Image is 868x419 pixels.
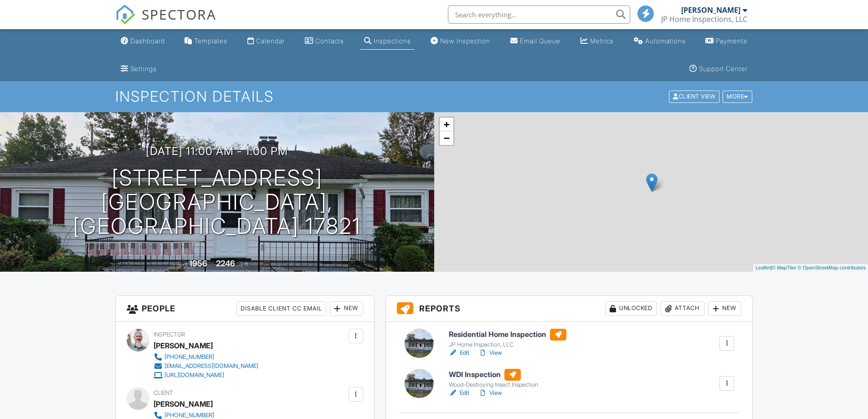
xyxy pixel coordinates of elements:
a: Zoom in [440,118,453,131]
div: 2246 [216,259,235,268]
div: Payments [716,37,747,45]
a: SPECTORA [115,12,216,31]
a: Templates [181,33,231,50]
div: Disable Client CC Email [236,301,326,316]
div: [URL][DOMAIN_NAME] [164,372,224,379]
img: The Best Home Inspection Software - Spectora [115,5,135,25]
a: Residential Home Inspection JP Home Inspection, LLC [449,329,566,349]
a: Contacts [301,33,348,50]
div: New [330,301,363,316]
div: JP Home Inspection, LLC [449,341,566,348]
h3: Reports [386,296,753,322]
a: Automations (Basic) [630,33,689,50]
h3: [DATE] 11:00 am - 1:00 pm [146,145,288,157]
div: [PERSON_NAME] [154,339,213,352]
div: [PERSON_NAME] [681,5,740,15]
h6: Residential Home Inspection [449,329,566,341]
span: Built [178,261,188,268]
div: 1956 [189,259,207,268]
span: Inspector [154,331,185,338]
div: [EMAIL_ADDRESS][DOMAIN_NAME] [164,362,258,370]
input: Search everything... [448,5,630,24]
div: Calendar [256,37,285,45]
div: Email Queue [520,37,560,45]
a: Inspections [360,33,415,50]
a: [PHONE_NUMBER] [154,352,258,362]
a: Payments [702,33,751,50]
div: Dashboard [130,37,165,45]
div: Attach [661,301,704,316]
div: Client View [669,91,719,103]
a: Dashboard [117,33,169,50]
div: | [753,264,868,272]
a: Settings [117,61,160,78]
a: WDI Inspection Wood-Destroying Insect Inspection [449,369,538,389]
div: Automations [645,37,686,45]
a: Leaflet [755,265,770,270]
a: Edit [449,388,469,398]
div: Contacts [315,37,344,45]
a: © MapTiler [772,265,796,270]
div: Settings [130,65,157,72]
a: Email Queue [507,33,564,50]
div: Support Center [699,65,748,72]
div: [PHONE_NUMBER] [164,412,214,419]
a: Zoom out [440,131,453,145]
h1: [STREET_ADDRESS] [GEOGRAPHIC_DATA], [GEOGRAPHIC_DATA] 17821 [15,166,420,238]
div: New [708,301,741,316]
h3: People [116,296,374,322]
a: [URL][DOMAIN_NAME] [154,371,258,380]
span: SPECTORA [142,5,216,24]
span: Client [154,389,173,396]
div: [PHONE_NUMBER] [164,353,214,361]
div: Unlocked [605,301,657,316]
div: [PERSON_NAME] [154,397,213,411]
div: Metrics [590,37,614,45]
div: New Inspection [440,37,490,45]
a: Client View [668,93,722,99]
span: sq. ft. [236,261,249,268]
div: Wood-Destroying Insect Inspection [449,381,538,388]
a: Calendar [244,33,288,50]
a: [EMAIL_ADDRESS][DOMAIN_NAME] [154,362,258,371]
h1: Inspection Details [115,88,753,104]
a: View [478,348,502,357]
a: © OpenStreetMap contributors [798,265,866,270]
div: Templates [194,37,227,45]
div: Inspections [374,37,411,45]
div: More [723,91,752,103]
h6: WDI Inspection [449,369,538,381]
div: JP Home Inspections, LLC [661,15,747,24]
a: New Inspection [427,33,494,50]
a: Edit [449,348,469,357]
a: Metrics [577,33,617,50]
a: Support Center [686,61,751,78]
a: View [478,388,502,398]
